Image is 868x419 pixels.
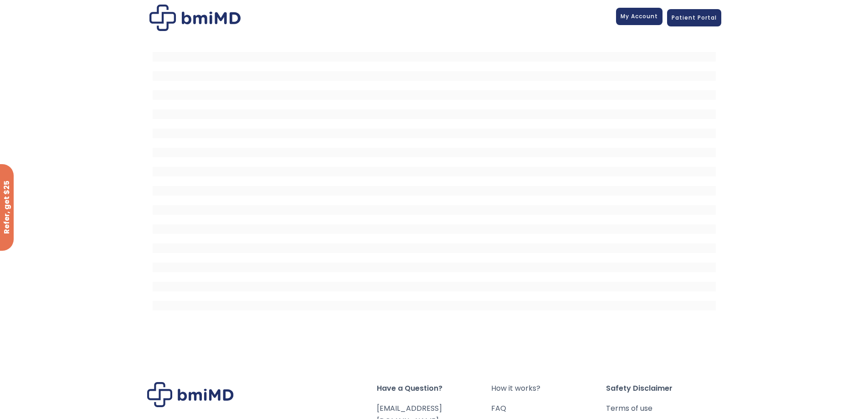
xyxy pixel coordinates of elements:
[616,8,663,25] a: My Account
[606,402,721,415] a: Terms of use
[491,402,606,415] a: FAQ
[621,12,658,20] span: My Account
[149,5,241,31] img: Patient Messaging Portal
[606,382,721,395] span: Safety Disclaimer
[491,382,606,395] a: How it works?
[672,14,717,21] span: Patient Portal
[667,9,721,26] a: Patient Portal
[7,384,106,412] iframe: Sign Up via Text for Offers
[377,382,492,395] span: Have a Question?
[153,42,716,316] iframe: MDI Patient Messaging Portal
[147,382,234,407] img: Brand Logo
